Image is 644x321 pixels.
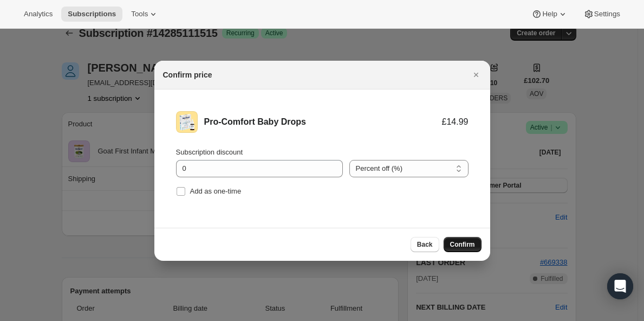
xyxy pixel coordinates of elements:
button: Close [469,67,484,82]
span: Help [542,10,557,18]
img: Pro-Comfort Baby Drops [176,111,198,133]
button: Tools [125,7,165,22]
span: Settings [594,10,620,18]
div: Pro-Comfort Baby Drops [204,117,442,127]
h2: Confirm price [163,69,212,80]
button: Help [525,7,574,22]
div: £14.99 [442,117,469,127]
span: Back [417,240,433,249]
span: Tools [131,10,148,18]
button: Settings [577,7,627,22]
span: Analytics [24,10,53,18]
span: Subscriptions [68,10,116,18]
button: Analytics [17,7,59,22]
span: Add as one-time [190,187,242,195]
span: Subscription discount [176,148,243,156]
button: Back [411,237,439,252]
div: Open Intercom Messenger [607,273,633,299]
button: Subscriptions [61,7,122,22]
span: Confirm [450,240,475,249]
button: Confirm [444,237,482,252]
